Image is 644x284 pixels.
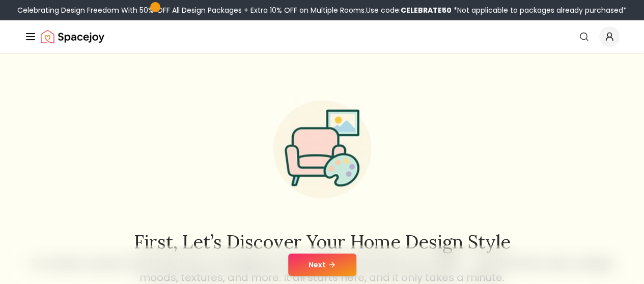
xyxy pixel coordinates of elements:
span: Use code: [366,5,452,15]
img: Spacejoy Logo [41,26,104,47]
button: Next [288,254,356,276]
img: Start Style Quiz Illustration [257,84,387,214]
span: *Not applicable to packages already purchased* [452,5,627,15]
div: Celebrating Design Freedom With 50% OFF All Design Packages + Extra 10% OFF on Multiple Rooms. [17,5,627,15]
a: Spacejoy [41,26,104,47]
h2: First, let’s discover your home design style [29,232,615,252]
nav: Global [24,20,620,53]
b: CELEBRATE50 [401,5,452,15]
